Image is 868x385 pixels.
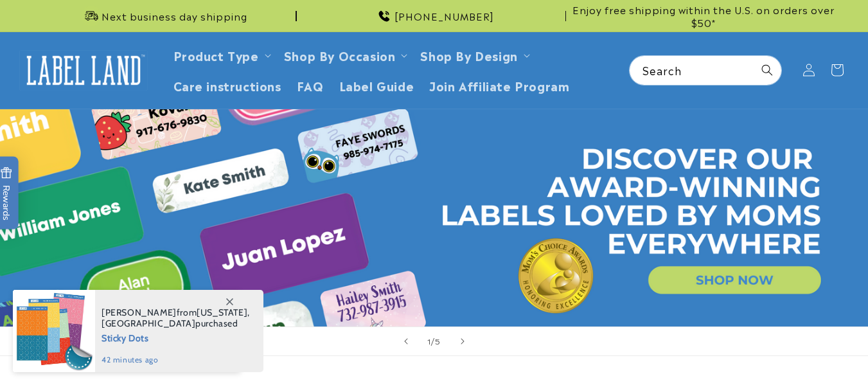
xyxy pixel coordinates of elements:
[332,70,422,100] a: Label Guide
[435,334,441,347] span: 5
[102,307,177,318] span: [PERSON_NAME]
[448,327,477,355] button: Next slide
[173,78,281,93] span: Care instructions
[753,56,781,84] button: Search
[102,10,247,22] span: Next business day shipping
[197,307,247,318] span: [US_STATE]
[166,70,289,100] a: Care instructions
[289,70,332,100] a: FAQ
[431,334,435,347] span: /
[297,78,324,93] span: FAQ
[15,46,153,95] a: Label Land
[19,50,148,90] img: Label Land
[392,327,420,355] button: Previous slide
[284,48,396,62] span: Shop By Occasion
[173,46,259,64] a: Product Type
[102,307,250,329] span: from , purchased
[420,46,517,64] a: Shop By Design
[412,40,535,70] summary: Shop By Design
[102,318,195,329] span: [GEOGRAPHIC_DATA]
[166,40,276,70] summary: Product Type
[429,78,569,93] span: Join Affiliate Program
[339,78,414,93] span: Label Guide
[571,3,836,28] span: Enjoy free shipping within the U.S. on orders over $50*
[421,70,577,100] a: Join Affiliate Program
[427,334,431,347] span: 1
[394,10,494,22] span: [PHONE_NUMBER]
[276,40,413,70] summary: Shop By Occasion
